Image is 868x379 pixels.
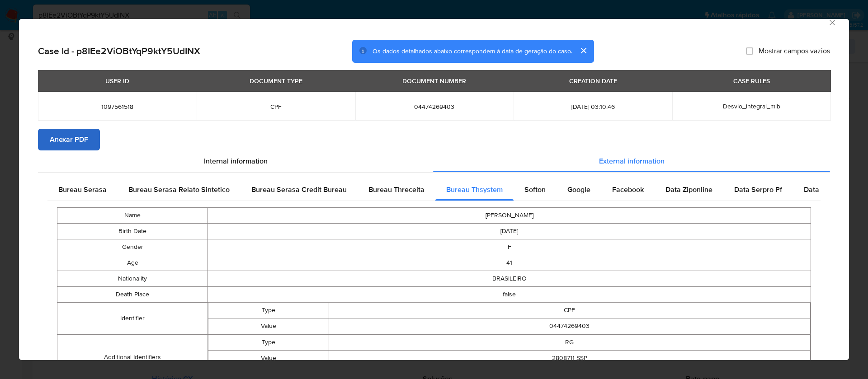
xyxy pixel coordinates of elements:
div: DOCUMENT TYPE [244,73,308,89]
span: External information [599,156,665,166]
td: Death Place [57,286,208,302]
span: Facebook [612,184,644,195]
div: closure-recommendation-modal [19,19,849,360]
td: RG [329,334,810,350]
div: USER ID [100,73,135,89]
td: Value [208,350,329,366]
td: Age [57,255,208,271]
span: Internal information [204,156,268,166]
span: Data Serpro Pj [804,184,851,195]
span: Google [567,184,590,195]
td: Nationality [57,271,208,286]
span: Data Serpro Pf [734,184,782,195]
span: Data Ziponline [665,184,712,195]
div: CASE RULES [728,73,775,89]
td: false [208,286,811,302]
span: Softon [524,184,546,195]
span: Bureau Serasa Credit Bureau [251,184,347,195]
button: cerrar [572,40,594,61]
td: Birth Date [57,223,208,239]
td: 04474269403 [329,318,810,334]
span: Bureau Thsystem [446,184,503,195]
td: [PERSON_NAME] [208,207,811,223]
td: 2808711 SSP [329,350,810,366]
td: Type [208,334,329,350]
div: Detailed external info [47,179,821,201]
td: Name [57,207,208,223]
span: Bureau Serasa Relato Sintetico [128,184,230,195]
span: Os dados detalhados abaixo correspondem à data de geração do caso. [373,47,572,56]
input: Mostrar campos vazios [746,47,753,55]
span: 04474269403 [366,103,503,111]
td: F [208,239,811,255]
td: Identifier [57,302,208,334]
td: BRASILEIRO [208,271,811,286]
td: CPF [329,302,810,318]
span: 1097561518 [49,103,186,111]
span: [DATE] 03:10:46 [524,103,661,111]
div: CREATION DATE [564,73,623,89]
button: Anexar PDF [38,129,100,150]
span: Mostrar campos vazios [759,47,830,56]
div: Detailed info [38,150,830,172]
span: CPF [208,103,344,111]
span: Anexar PDF [50,130,88,150]
div: DOCUMENT NUMBER [397,73,472,89]
button: Fechar a janela [828,18,836,26]
td: [DATE] [208,223,811,239]
h2: Case Id - p8IEe2ViOBtYqP9ktY5UdINX [38,45,200,57]
span: Bureau Serasa [58,184,107,195]
td: Type [208,302,329,318]
td: Value [208,318,329,334]
span: Desvio_integral_mlb [723,102,780,111]
td: Gender [57,239,208,255]
td: 41 [208,255,811,271]
span: Bureau Threceita [368,184,425,195]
